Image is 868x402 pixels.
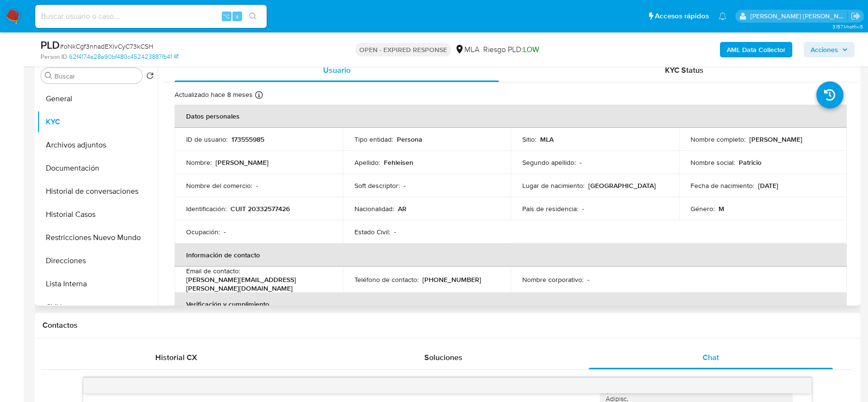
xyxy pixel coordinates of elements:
[354,135,393,144] p: Tipo entidad :
[750,12,848,21] p: magali.barcan@mercadolibre.com
[703,352,719,363] span: Chat
[224,228,226,236] p: -
[523,44,539,55] span: LOW
[243,10,263,23] button: search-icon
[54,72,138,80] input: Buscar
[758,181,778,190] p: [DATE]
[424,352,462,363] span: Soluciones
[522,181,584,190] p: Lugar de nacimiento :
[37,157,158,180] button: Documentación
[37,272,158,295] button: Lista Interna
[175,243,847,267] th: Información de contacto
[186,135,228,144] p: ID de usuario :
[582,204,584,213] p: -
[691,135,746,144] p: Nombre completo :
[216,158,269,167] p: [PERSON_NAME]
[186,267,240,275] p: Email de contacto :
[231,135,264,144] p: 173555985
[41,37,60,53] b: PLD
[186,181,252,190] p: Nombre del comercio :
[323,65,351,76] span: Usuario
[727,42,786,57] b: AML Data Collector
[691,158,735,167] p: Nombre social :
[832,23,863,30] span: 3.157.1-hotfix-5
[37,87,158,110] button: General
[256,181,258,190] p: -
[394,228,396,236] p: -
[60,41,153,51] span: # oNkCgf3nnadEXIvCyC73kCSH
[655,11,709,21] span: Accesos rápidos
[804,42,854,57] button: Acciones
[691,181,754,190] p: Fecha de nacimiento :
[175,90,253,99] p: Actualizado hace 8 meses
[186,228,220,236] p: Ocupación :
[37,295,158,319] button: CVU
[522,158,576,167] p: Segundo apellido :
[354,204,394,213] p: Nacionalidad :
[588,181,656,190] p: [GEOGRAPHIC_DATA]
[522,275,583,284] p: Nombre corporativo :
[236,12,239,21] span: s
[354,228,390,236] p: Estado Civil :
[223,12,230,21] span: ⌥
[37,203,158,226] button: Historial Casos
[37,180,158,203] button: Historial de conversaciones
[42,321,853,330] h1: Contactos
[175,293,847,316] th: Verificación y cumplimiento
[186,275,327,293] p: [PERSON_NAME][EMAIL_ADDRESS][PERSON_NAME][DOMAIN_NAME]
[749,135,802,144] p: [PERSON_NAME]
[719,204,724,213] p: M
[522,204,578,213] p: País de residencia :
[587,275,589,284] p: -
[231,204,290,213] p: CUIT 20332577426
[720,42,792,57] button: AML Data Collector
[851,11,861,21] a: Salir
[398,204,407,213] p: AR
[354,158,380,167] p: Apellido :
[719,12,727,20] a: Notificaciones
[665,65,704,76] span: KYC Status
[146,72,154,82] button: Volver al orden por defecto
[37,226,158,249] button: Restricciones Nuevo Mundo
[455,44,479,55] div: MLA
[354,181,400,190] p: Soft descriptor :
[37,249,158,272] button: Direcciones
[155,352,197,363] span: Historial CX
[811,42,838,57] span: Acciones
[175,105,847,128] th: Datos personales
[397,135,422,144] p: Persona
[35,10,267,23] input: Buscar usuario o caso...
[540,135,554,144] p: MLA
[186,158,212,167] p: Nombre :
[69,53,178,61] a: 62f4174a28a90bf480c452423887fb41
[580,158,582,167] p: -
[355,43,451,56] p: OPEN - EXPIRED RESPONSE
[186,204,227,213] p: Identificación :
[483,44,539,55] span: Riesgo PLD:
[522,135,536,144] p: Sitio :
[691,204,715,213] p: Género :
[384,158,413,167] p: Fehleisen
[404,181,406,190] p: -
[37,110,158,134] button: KYC
[41,53,67,61] b: Person ID
[739,158,761,167] p: Patricio
[37,134,158,157] button: Archivos adjuntos
[422,275,481,284] p: [PHONE_NUMBER]
[354,275,419,284] p: Teléfono de contacto :
[45,72,53,80] button: Buscar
